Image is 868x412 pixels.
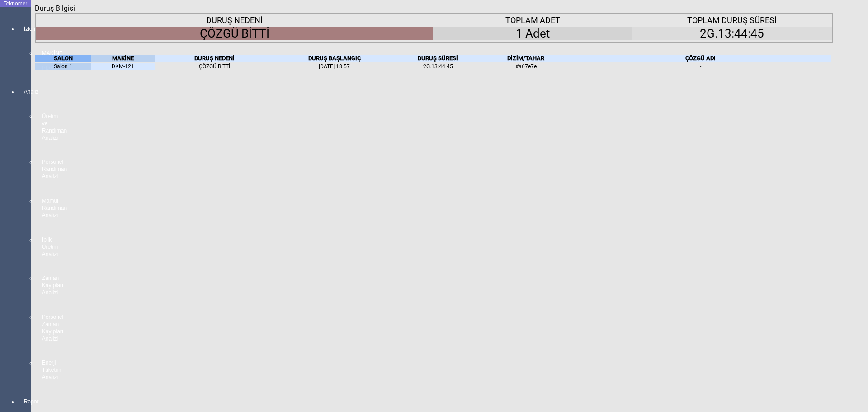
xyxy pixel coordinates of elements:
div: ÇÖZGÜ ADI [570,55,831,62]
div: #a67e7e [482,63,570,70]
div: - [570,63,831,70]
div: DURUŞ NEDENİ [155,55,275,62]
div: [DATE] 18:57 [274,63,394,70]
div: ÇÖZGÜ BİTTİ [36,27,433,40]
div: DİZİM/TAHAR [482,55,570,62]
div: ÇÖZGÜ BİTTİ [155,63,275,70]
div: DURUŞ NEDENİ [36,15,433,25]
div: TOPLAM DURUŞ SÜRESİ [632,15,832,25]
div: 2G.13:44:45 [632,27,832,40]
div: Duruş Bilgisi [35,4,79,13]
div: 1 Adet [433,27,632,40]
div: MAKİNE [91,55,155,62]
div: 2G.13:44:45 [394,63,482,70]
div: DURUŞ BAŞLANGIÇ [274,55,394,62]
div: SALON [35,55,91,62]
div: TOPLAM ADET [433,15,632,25]
div: Salon 1 [35,63,91,70]
div: DURUŞ SÜRESİ [394,55,482,62]
div: DKM-121 [91,63,155,70]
